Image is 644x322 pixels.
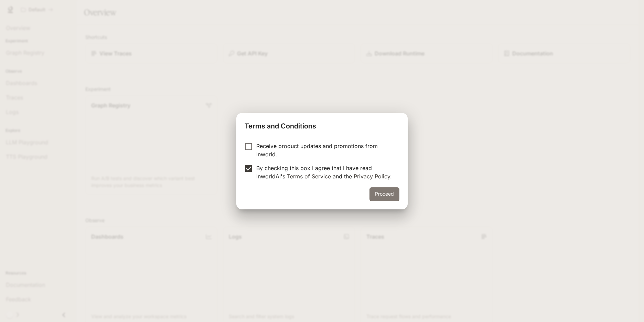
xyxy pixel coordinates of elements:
p: Receive product updates and promotions from Inworld. [256,142,394,158]
a: Terms of Service [287,173,331,180]
p: By checking this box I agree that I have read InworldAI's and the . [256,164,394,180]
h2: Terms and Conditions [236,113,408,136]
button: Proceed [369,187,399,201]
a: Privacy Policy [354,173,390,180]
